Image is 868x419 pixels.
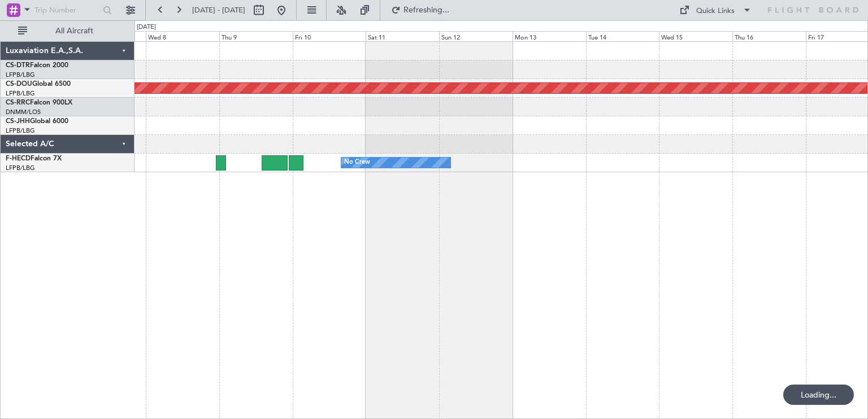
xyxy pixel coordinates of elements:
[6,71,35,79] a: LFPB/LBG
[34,2,99,19] input: Trip Number
[6,62,30,69] span: CS-DTR
[586,31,659,41] div: Tue 14
[6,108,41,116] a: DNMM/LOS
[6,62,68,69] a: CS-DTRFalcon 2000
[6,89,35,98] a: LFPB/LBG
[732,31,806,41] div: Thu 16
[6,126,35,135] a: LFPB/LBG
[6,155,31,162] span: F-HECD
[6,155,62,162] a: F-HECDFalcon 7X
[6,81,71,88] a: CS-DOUGlobal 6500
[293,31,366,41] div: Fri 10
[137,23,156,32] div: [DATE]
[366,31,439,41] div: Sat 11
[659,31,732,41] div: Wed 15
[513,31,586,41] div: Mon 13
[439,31,513,41] div: Sun 12
[674,1,757,19] button: Quick Links
[344,154,370,171] div: No Crew
[29,27,119,35] span: All Aircraft
[192,5,245,15] span: [DATE] - [DATE]
[783,385,854,405] div: Loading...
[6,118,68,125] a: CS-JHHGlobal 6000
[219,31,293,41] div: Thu 9
[403,6,450,14] span: Refreshing...
[6,81,32,88] span: CS-DOU
[146,31,219,41] div: Wed 8
[12,22,123,40] button: All Aircraft
[6,118,30,125] span: CS-JHH
[386,1,454,19] button: Refreshing...
[6,164,35,172] a: LFPB/LBG
[6,99,72,106] a: CS-RRCFalcon 900LX
[6,99,30,106] span: CS-RRC
[696,6,735,17] div: Quick Links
